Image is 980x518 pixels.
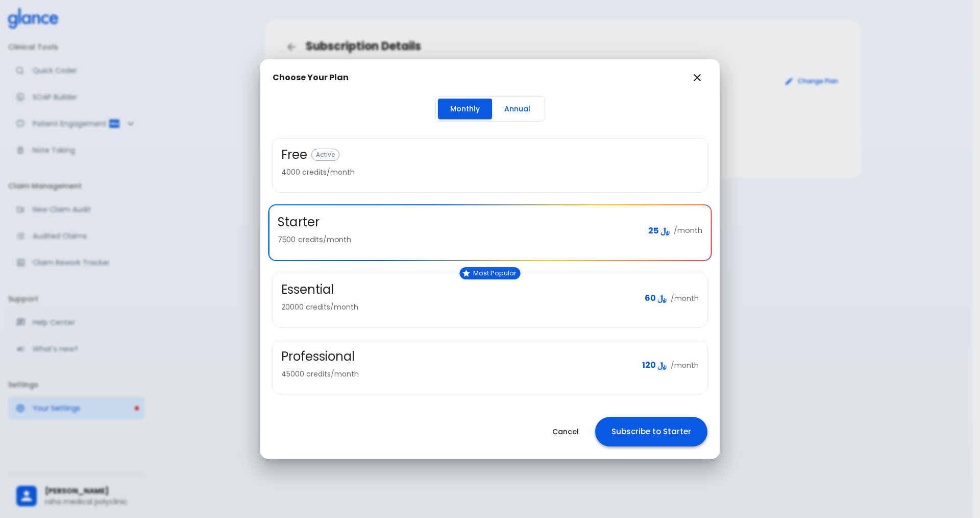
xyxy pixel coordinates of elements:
[645,293,667,303] span: ﷼ 60
[595,417,707,446] button: Subscribe to Starter
[492,99,543,120] button: Annual
[674,225,702,236] p: /month
[281,167,691,177] p: 4000 credits/month
[278,214,320,230] h3: Starter
[438,99,492,120] button: Monthly
[671,293,699,303] p: /month
[278,234,640,245] p: 7500 credits/month
[540,421,591,442] button: Cancel
[281,147,307,163] h3: Free
[281,348,355,365] h3: Professional
[281,369,634,379] p: 45000 credits/month
[312,151,339,158] span: Active
[469,270,521,277] span: Most Popular
[642,360,667,370] span: ﷼ 120
[648,226,670,236] span: ﷼ 25
[273,73,349,83] h2: Choose Your Plan
[671,360,699,370] p: /month
[281,302,636,312] p: 20000 credits/month
[281,281,334,298] h3: Essential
